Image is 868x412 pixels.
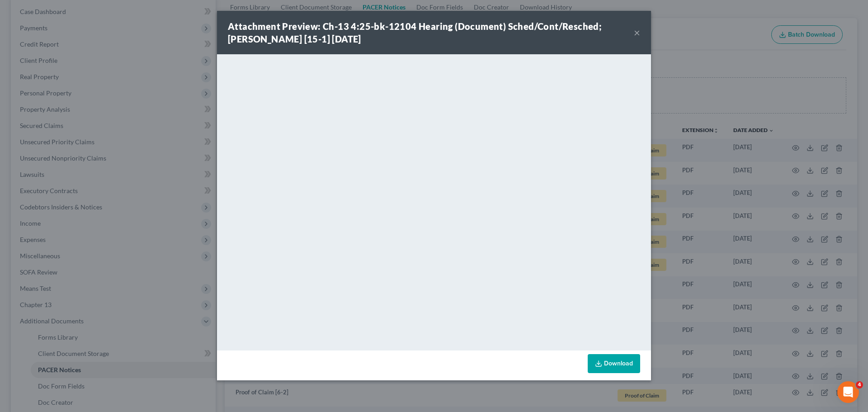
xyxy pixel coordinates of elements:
[217,54,651,348] iframe: To enrich screen reader interactions, please activate Accessibility in Grammarly extension settings
[228,21,602,44] strong: Attachment Preview: Ch-13 4:25-bk-12104 Hearing (Document) Sched/Cont/Resched; [PERSON_NAME] [15-...
[856,381,863,388] span: 4
[634,27,640,38] button: ×
[588,354,640,373] a: Download
[837,381,859,403] iframe: Intercom live chat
